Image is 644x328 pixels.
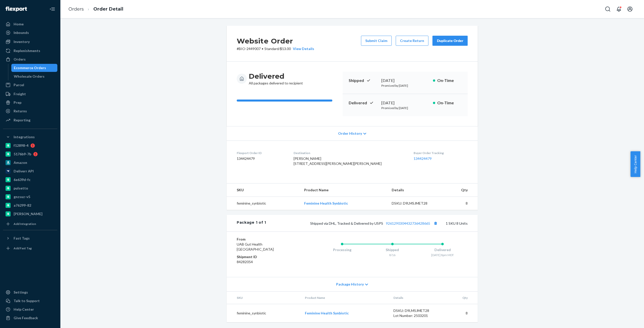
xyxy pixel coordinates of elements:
[443,183,478,197] th: Qty
[3,210,57,218] a: [PERSON_NAME]
[304,201,348,205] a: Feminine Health Synbiotic
[445,304,478,322] td: 8
[414,151,468,155] dt: Buyer Order Tracking
[3,176,57,184] a: 6e639d-fc
[294,151,406,155] dt: Destination
[14,39,30,44] div: Inventory
[14,236,30,241] div: Fast Tags
[14,82,24,87] div: Parcel
[301,292,389,304] th: Product Name
[443,197,478,210] td: 8
[237,151,286,155] dt: Flexport Order ID
[237,46,314,51] p: # BIO-2449007 / $13.00
[3,244,57,252] a: Add Fast Tag
[432,36,468,46] button: Duplicate Order
[3,99,57,107] a: Prep
[381,78,429,83] div: [DATE]
[237,237,297,242] dt: From
[14,143,28,148] div: f12898-4
[614,4,624,14] button: Open notifications
[14,74,45,79] div: Wholesale Orders
[14,211,43,216] div: [PERSON_NAME]
[14,186,28,191] div: pulsetto
[249,72,303,86] div: All packages delivered to recipient
[237,36,314,46] h2: Website Order
[11,72,58,80] a: Wholesale Orders
[3,150,57,158] a: 5176b9-7b
[14,246,32,250] div: Add Fast Tag
[14,203,31,208] div: a76299-82
[300,183,388,197] th: Product Name
[93,6,123,12] a: Order Detail
[392,201,439,206] div: DSKU: D9LMSJMET28
[291,46,314,51] button: View Details
[264,46,279,51] span: Standard
[310,221,439,225] span: Shipped via DHL, Tracked & Delivered by USPS
[3,201,57,209] a: a76299-82
[437,38,463,43] div: Duplicate Order
[262,46,263,51] span: •
[14,194,30,199] div: gnzsuz-v5
[414,156,432,161] a: 134424479
[3,90,57,98] a: Freight
[294,156,382,166] span: [PERSON_NAME] [STREET_ADDRESS][PERSON_NAME][PERSON_NAME]
[14,109,27,114] div: Returns
[437,100,462,106] p: On-Time
[14,100,21,105] div: Prep
[3,20,57,28] a: Home
[3,38,57,46] a: Inventory
[388,183,443,197] th: Details
[3,314,57,322] button: Give Feedback
[3,116,57,124] a: Reporting
[367,253,418,257] div: 8/16
[305,311,349,315] a: Feminine Health Synbiotic
[11,64,58,72] a: Ecommerce Orders
[227,197,300,210] td: feminine_synbiotic
[237,156,286,161] dd: 134424479
[349,100,377,106] p: Delivered
[237,259,297,264] dd: 84282054
[14,91,26,97] div: Freight
[393,308,441,313] div: DSKU: D9LMSJMET28
[381,100,429,106] div: [DATE]
[237,254,297,259] dt: Shipment ID
[417,253,468,257] div: [DATE] 8pm MDT
[14,22,24,27] div: Home
[317,247,367,252] div: Processing
[3,184,57,192] a: pulsetto
[14,48,40,53] div: Replenishments
[227,304,301,322] td: feminine_synbiotic
[625,4,635,14] button: Open account menu
[6,7,27,12] img: Flexport logo
[3,47,57,55] a: Replenishments
[3,55,57,63] a: Orders
[3,107,57,115] a: Returns
[3,288,57,296] a: Settings
[14,118,30,123] div: Reporting
[445,292,478,304] th: Qty
[381,106,429,110] p: Promised by [DATE]
[3,234,57,242] button: Fast Tags
[367,247,418,252] div: Shipped
[266,220,468,226] div: 1 SKU 8 Units
[14,169,34,174] div: Deliverr API
[237,220,266,226] div: Package 1 of 1
[3,81,57,89] a: Parcel
[14,307,34,312] div: Help Center
[14,134,35,139] div: Integrations
[3,297,57,305] a: Talk to Support
[3,159,57,167] a: Amazon
[14,30,29,35] div: Inbounds
[336,282,364,287] span: Package History
[237,242,274,251] span: UAB Gut Health [GEOGRAPHIC_DATA]
[14,65,46,70] div: Ecommerce Orders
[338,131,362,136] span: Order History
[630,151,640,177] button: Help Center
[227,292,301,304] th: SKU
[14,152,31,157] div: 5176b9-7b
[3,305,57,313] a: Help Center
[3,167,57,175] a: Deliverr API
[14,177,30,182] div: 6e639d-fc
